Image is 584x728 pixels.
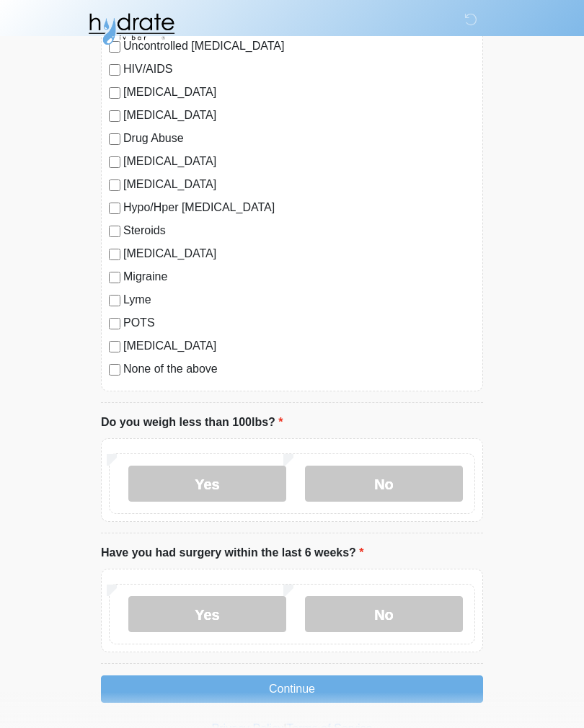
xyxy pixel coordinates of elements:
input: HIV/AIDS [109,64,120,76]
button: Continue [101,675,483,703]
input: [MEDICAL_DATA] [109,156,120,168]
input: [MEDICAL_DATA] [109,249,120,260]
label: Have you had surgery within the last 6 weeks? [101,544,364,561]
label: Drug Abuse [123,130,475,147]
input: POTS [109,318,120,329]
input: [MEDICAL_DATA] [109,110,120,122]
label: No [305,466,463,502]
label: [MEDICAL_DATA] [123,245,475,262]
input: Migraine [109,272,120,283]
input: [MEDICAL_DATA] [109,87,120,99]
label: POTS [123,314,475,332]
input: Steroids [109,226,120,237]
input: [MEDICAL_DATA] [109,341,120,352]
input: Lyme [109,295,120,306]
label: Migraine [123,268,475,285]
input: None of the above [109,364,120,376]
label: Yes [128,596,286,632]
label: Yes [128,466,286,502]
label: [MEDICAL_DATA] [123,337,475,355]
label: [MEDICAL_DATA] [123,153,475,170]
label: None of the above [123,360,475,378]
label: Lyme [123,291,475,308]
input: Drug Abuse [109,133,120,145]
label: Hypo/Hper [MEDICAL_DATA] [123,199,475,216]
input: [MEDICAL_DATA] [109,179,120,191]
label: [MEDICAL_DATA] [123,107,475,124]
input: Hypo/Hper [MEDICAL_DATA] [109,203,120,214]
label: [MEDICAL_DATA] [123,176,475,193]
label: HIV/AIDS [123,61,475,78]
label: [MEDICAL_DATA] [123,84,475,101]
label: Do you weigh less than 100lbs? [101,414,283,431]
label: No [305,596,463,632]
img: Hydrate IV Bar - Fort Collins Logo [87,11,176,47]
label: Steroids [123,222,475,239]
